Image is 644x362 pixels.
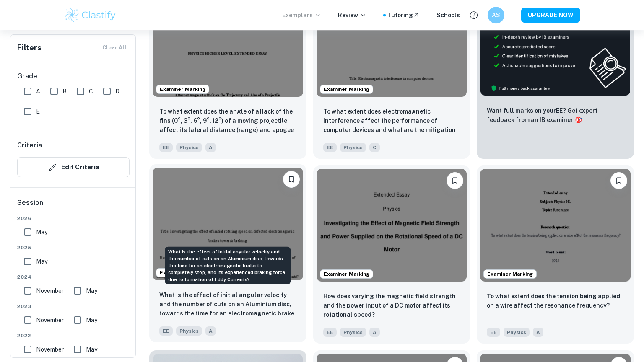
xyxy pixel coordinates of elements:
[156,269,209,277] span: Examiner Marking
[17,140,42,150] h6: Criteria
[205,143,216,152] span: A
[340,143,366,152] span: Physics
[17,303,130,310] span: 2023
[323,107,460,135] p: To what extent does electromagnetic interference affect the performance of computer devices and w...
[480,169,631,282] img: Physics EE example thumbnail: To what extent does the tension being a
[36,87,40,96] span: A
[320,85,373,93] span: Examiner Marking
[17,244,130,251] span: 2025
[17,157,130,177] button: Edit Criteria
[323,328,337,337] span: EE
[17,198,130,215] h6: Session
[323,143,337,152] span: EE
[86,345,97,354] span: May
[282,10,321,20] p: Exemplars
[159,143,173,152] span: EE
[36,315,64,325] span: November
[504,328,530,337] span: Physics
[488,7,504,23] button: AS
[340,328,366,337] span: Physics
[283,171,300,188] button: Bookmark
[487,106,624,124] p: Want full marks on your EE ? Get expert feedback from an IB examiner!
[36,107,40,116] span: E
[436,10,460,20] a: Schools
[36,257,47,266] span: May
[387,10,420,20] a: Tutoring
[317,169,467,282] img: Physics EE example thumbnail: How does varying the magnetic field stre
[64,7,117,23] img: Clastify logo
[36,228,47,237] span: May
[369,328,380,337] span: A
[62,87,67,96] span: B
[176,143,202,152] span: Physics
[533,328,543,337] span: A
[323,292,460,319] p: How does varying the magnetic field strength and the power input of a DC motor affect its rotatio...
[447,172,463,189] button: Bookmark
[521,8,580,23] button: UPGRADE NOW
[487,328,500,337] span: EE
[89,87,93,96] span: C
[17,42,42,54] h6: Filters
[313,165,470,344] a: Examiner MarkingBookmarkHow does varying the magnetic field strength and the power input of a DC ...
[159,326,173,336] span: EE
[159,290,296,319] p: What is the effect of initial angular velocity and the number of cuts on an Aluminium disc, towar...
[575,116,582,123] span: 🎯
[36,286,64,295] span: November
[477,165,634,344] a: Examiner MarkingBookmark To what extent does the tension being applied on a wire affect the reson...
[487,292,624,310] p: To what extent does the tension being applied on a wire affect the resonance frequency?
[176,326,202,336] span: Physics
[115,87,119,96] span: D
[17,332,130,339] span: 2022
[36,345,64,354] span: November
[156,85,209,93] span: Examiner Marking
[149,165,306,344] a: Examiner MarkingBookmarkWhat is the effect of initial angular velocity and the number of cuts on ...
[491,10,501,20] h6: AS
[610,172,627,189] button: Bookmark
[338,10,366,20] p: Review
[153,168,303,280] img: Physics EE example thumbnail: What is the effect of initial angular ve
[484,270,536,278] span: Examiner Marking
[86,286,97,295] span: May
[17,215,130,222] span: 2026
[159,107,296,135] p: To what extent does the angle of attack of the fins (0°, 3°, 6°, 9°, 12°) of a moving projectile ...
[17,273,130,281] span: 2024
[467,8,481,22] button: Help and Feedback
[17,71,130,81] h6: Grade
[165,246,291,284] div: What is the effect of initial angular velocity and the number of cuts on an Aluminium disc, towar...
[320,270,373,278] span: Examiner Marking
[86,315,97,325] span: May
[205,326,216,336] span: A
[369,143,380,152] span: C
